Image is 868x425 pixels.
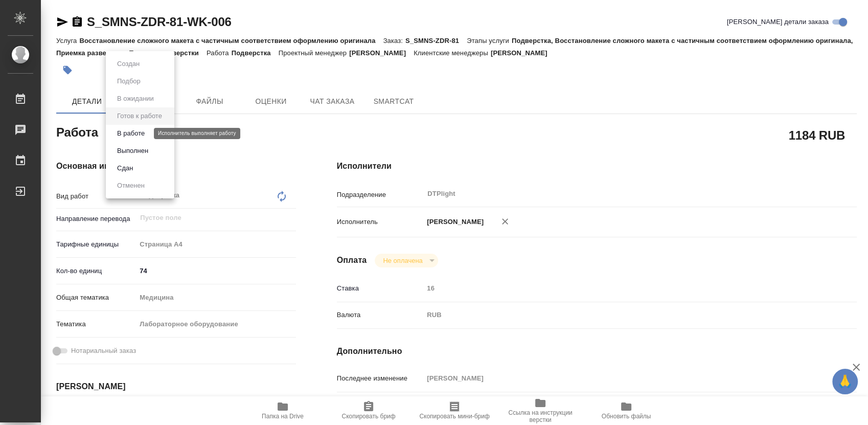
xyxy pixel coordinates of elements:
button: Готов к работе [114,110,165,122]
button: В работе [114,128,148,139]
button: Создан [114,58,143,70]
button: Выполнен [114,145,151,156]
button: В ожидании [114,93,157,104]
button: Отменен [114,180,148,191]
button: Сдан [114,163,136,174]
button: Подбор [114,76,144,87]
